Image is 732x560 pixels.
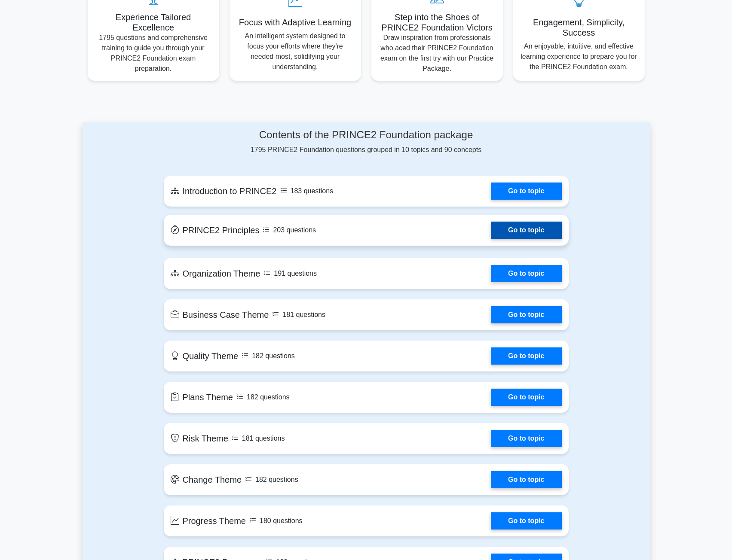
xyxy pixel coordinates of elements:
[378,12,496,33] h5: Step into the Shoes of PRINCE2 Foundation Victors
[491,306,561,323] a: Go to topic
[378,33,496,74] p: Draw inspiration from professionals who aced their PRINCE2 Foundation exam on the first try with ...
[95,33,212,74] p: 1795 questions and comprehensive training to guide you through your PRINCE2 Foundation exam prepa...
[236,17,354,27] h5: Focus with Adaptive Learning
[520,17,638,38] h5: Engagement, Simplicity, Success
[491,471,561,488] a: Go to topic
[164,129,569,155] div: 1795 PRINCE2 Foundation questions grouped in 10 topics and 90 concepts
[491,430,561,447] a: Go to topic
[491,389,561,406] a: Go to topic
[491,347,561,365] a: Go to topic
[520,41,638,72] p: An enjoyable, intuitive, and effective learning experience to prepare you for the PRINCE2 Foundat...
[164,129,569,141] h4: Contents of the PRINCE2 Foundation package
[491,512,561,530] a: Go to topic
[95,12,212,33] h5: Experience Tailored Excellence
[491,183,561,200] a: Go to topic
[236,31,354,72] p: An intelligent system designed to focus your efforts where they're needed most, solidifying your ...
[491,222,561,239] a: Go to topic
[491,265,561,282] a: Go to topic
